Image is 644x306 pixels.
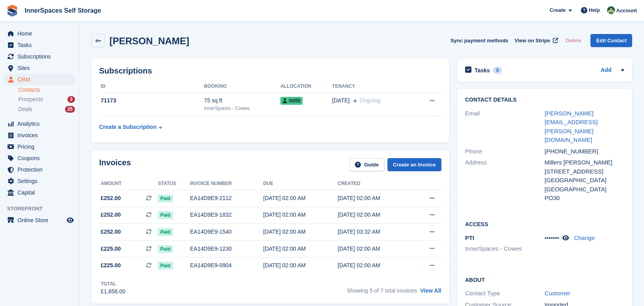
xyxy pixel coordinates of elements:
[17,153,65,164] span: Coupons
[4,62,75,74] a: menu
[347,287,417,294] span: Showing 5 of 7 total invoices
[99,66,441,76] h2: Subscriptions
[607,6,615,14] img: Paula Amey
[4,187,75,198] a: menu
[589,6,600,14] span: Help
[616,7,637,15] span: Account
[99,158,131,171] h2: Invoices
[280,80,332,93] th: Allocation
[190,245,263,253] div: EA14D9E9-1230
[450,34,508,47] button: Sync payment methods
[158,195,172,202] span: Paid
[544,176,624,185] div: [GEOGRAPHIC_DATA]
[18,106,33,113] span: Deals
[17,141,65,152] span: Pricing
[332,96,350,105] span: [DATE]
[4,176,75,187] a: menu
[204,96,281,105] div: 75 sq ft
[101,280,125,287] div: Total
[17,51,65,62] span: Subscriptions
[544,110,598,144] a: [PERSON_NAME][EMAIL_ADDRESS][PERSON_NAME][DOMAIN_NAME]
[101,245,121,253] span: £225.00
[158,178,190,190] th: Status
[4,215,75,226] a: menu
[332,80,414,93] th: Tenancy
[544,147,624,156] div: [PHONE_NUMBER]
[512,34,560,47] a: View on Stripe
[338,211,412,219] div: [DATE] 02:00 AM
[465,234,474,241] span: PTI
[65,215,75,225] a: Preview store
[338,194,412,202] div: [DATE] 02:00 AM
[67,96,75,103] div: 3
[420,287,441,294] a: View All
[465,220,624,228] h2: Access
[465,109,545,145] div: Email
[544,234,559,241] span: •••••••
[263,245,338,253] div: [DATE] 02:00 AM
[7,205,79,213] span: Storefront
[101,194,121,202] span: £252.00
[263,178,338,190] th: Due
[99,123,157,131] div: Create a Subscription
[562,34,584,47] button: Delete
[190,261,263,270] div: EA14D9E9-0904
[18,95,75,104] a: Prospects 3
[4,141,75,152] a: menu
[4,164,75,175] a: menu
[544,167,624,176] div: [STREET_ADDRESS]
[65,106,75,113] div: 25
[4,51,75,62] a: menu
[4,28,75,39] a: menu
[544,158,624,167] div: Millers [PERSON_NAME]
[338,245,412,253] div: [DATE] 02:00 AM
[515,37,550,45] span: View on Stripe
[158,245,172,253] span: Paid
[109,36,189,46] h2: [PERSON_NAME]
[17,164,65,175] span: Protection
[21,4,104,17] a: InnerSpaces Self Storage
[190,228,263,236] div: EA14D9E9-1540
[338,228,412,236] div: [DATE] 03:32 AM
[590,34,632,47] a: Edit Contact
[544,290,570,297] a: Customer
[190,194,263,202] div: EA14D9E9-2112
[601,66,611,75] a: Add
[465,244,545,253] li: InnerSpaces - Cowes
[387,158,441,171] a: Create an Invoice
[465,158,545,203] div: Address
[4,153,75,164] a: menu
[475,67,490,74] h2: Tasks
[17,130,65,141] span: Invoices
[17,40,65,51] span: Tasks
[465,147,545,156] div: Phone
[17,118,65,129] span: Analytics
[190,178,263,190] th: Invoice number
[101,228,121,236] span: £252.00
[4,130,75,141] a: menu
[263,194,338,202] div: [DATE] 02:00 AM
[17,74,65,85] span: CRM
[338,261,412,270] div: [DATE] 02:00 AM
[99,80,204,93] th: ID
[280,97,303,105] span: G055
[99,120,162,134] a: Create a Subscription
[4,74,75,85] a: menu
[465,276,624,283] h2: About
[263,228,338,236] div: [DATE] 02:00 AM
[465,289,545,298] div: Contact Type
[99,96,204,105] div: 71173
[6,5,18,17] img: stora-icon-8386f47178a22dfd0bd8f6a31ec36ba5ce8667c1dd55bd0f319d3a0aa187defe.svg
[17,28,65,39] span: Home
[17,215,65,226] span: Online Store
[544,185,624,194] div: [GEOGRAPHIC_DATA]
[349,158,384,171] a: Guide
[263,211,338,219] div: [DATE] 02:00 AM
[158,228,172,236] span: Paid
[101,261,121,270] span: £225.00
[338,178,412,190] th: Created
[550,6,565,14] span: Create
[574,234,595,241] a: Change
[263,261,338,270] div: [DATE] 02:00 AM
[4,40,75,51] a: menu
